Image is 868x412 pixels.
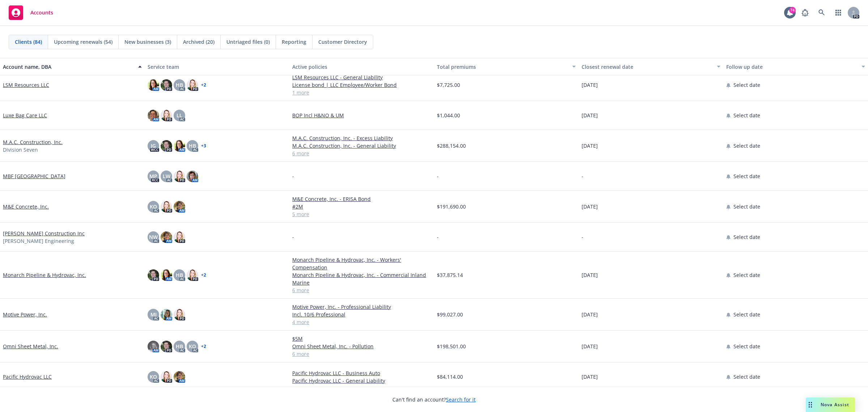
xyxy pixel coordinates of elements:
span: [DATE] [582,373,598,381]
span: Select date [733,311,760,318]
a: License bond | LLC Employee/Worker Bond [292,81,431,89]
span: Select date [733,142,760,150]
a: Pacific Hydrovac LLC [3,373,52,381]
span: [DATE] [582,112,598,119]
img: photo [187,171,198,182]
span: Untriaged files (0) [226,38,270,46]
a: + 2 [201,83,206,87]
a: 6 more [292,150,431,157]
img: photo [161,309,172,320]
span: LW [163,172,170,180]
span: Nova Assist [821,402,849,408]
img: photo [161,110,172,121]
a: + 2 [201,344,206,349]
img: photo [161,140,172,152]
a: 1 more [292,89,431,96]
a: M.A.C. Construction, Inc. - Excess Liability [292,134,431,142]
button: Service team [145,58,289,75]
span: Clients (84) [15,38,42,46]
span: Division Seven [3,146,38,154]
span: [DATE] [582,142,598,150]
img: photo [161,269,172,281]
span: HB [176,342,183,350]
button: Follow up date [723,58,868,75]
span: - [292,172,294,180]
img: photo [187,79,198,91]
img: photo [148,341,159,352]
div: Service team [148,63,286,71]
span: Select date [733,342,760,350]
span: [DATE] [582,271,598,279]
span: Select date [733,203,760,210]
span: Select date [733,373,760,381]
span: [PERSON_NAME] Engineering [3,237,74,245]
a: Search for it [446,396,476,403]
img: photo [161,231,172,243]
button: Active policies [289,58,434,75]
a: #2M [292,203,431,210]
span: - [292,233,294,241]
span: Can't find an account? [392,396,476,403]
span: New businesses (3) [124,38,171,46]
a: + 3 [201,144,206,148]
span: Select date [733,271,760,279]
span: [DATE] [582,203,598,210]
button: Total premiums [434,58,579,75]
a: M.A.C. Construction, Inc. [3,138,63,146]
a: 5 more [292,210,431,218]
a: 4 more [292,318,431,326]
img: photo [161,341,172,352]
div: Active policies [292,63,431,71]
a: Motive Power, Inc. [3,311,47,318]
span: Upcoming renewals (54) [54,38,112,46]
a: LSM Resources LLC [3,81,49,89]
span: NW [149,233,158,241]
img: photo [161,201,172,213]
span: Select date [733,81,760,89]
span: - [582,172,583,180]
span: $37,875.14 [437,271,463,279]
img: photo [161,79,172,91]
a: Switch app [831,5,846,20]
img: photo [187,269,198,281]
a: Monarch Pipeline & Hydrovac, Inc. [3,271,86,279]
span: $7,725.00 [437,81,460,89]
span: Reporting [282,38,306,46]
img: photo [161,371,172,383]
img: photo [174,201,185,213]
span: [DATE] [582,342,598,350]
span: KO [150,373,157,381]
span: $288,154.00 [437,142,466,150]
a: Luxe Bag Care LLC [3,112,47,119]
span: [DATE] [582,311,598,318]
a: 6 more [292,286,431,294]
a: Motive Power, Inc. - Professional Liability [292,303,431,311]
span: Select date [733,112,760,119]
span: - [437,172,439,180]
span: HB [176,81,183,89]
a: Monarch Pipeline & Hydrovac, Inc. - Workers' Compensation [292,256,431,271]
span: JG [151,142,156,150]
div: Total premiums [437,63,568,71]
div: Closest renewal date [582,63,712,71]
a: M&E Concrete, Inc. - ERISA Bond [292,195,431,203]
span: $198,501.00 [437,342,466,350]
a: Report a Bug [798,5,812,20]
span: - [582,233,583,241]
a: Monarch Pipeline & Hydrovac, Inc. - Commercial Inland Marine [292,271,431,286]
a: M&E Concrete, Inc. [3,203,49,210]
img: photo [148,110,159,121]
a: $5M [292,335,431,342]
a: M.A.C. Construction, Inc. - General Liability [292,142,431,150]
img: photo [174,231,185,243]
span: MJ [150,311,157,318]
a: Pacific Hydrovac LLC - General Liability [292,377,431,384]
img: photo [148,269,159,281]
img: photo [174,171,185,182]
